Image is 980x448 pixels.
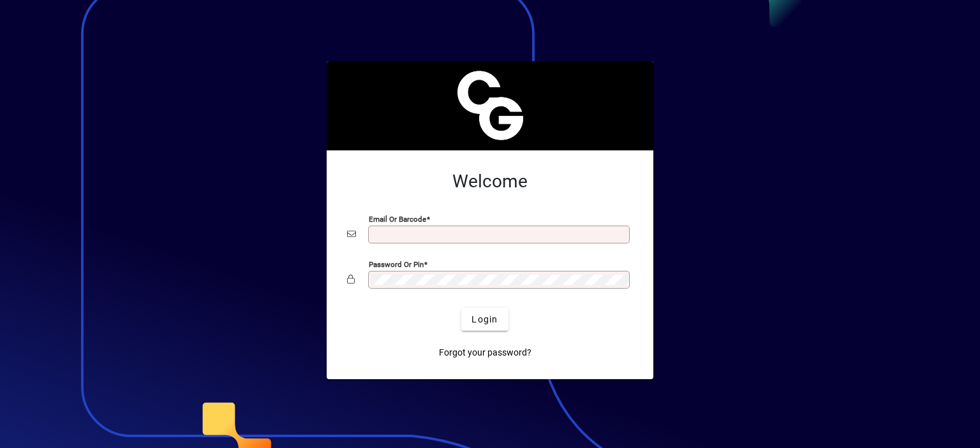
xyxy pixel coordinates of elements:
[369,260,424,269] mat-label: Password or Pin
[369,215,426,224] mat-label: Email or Barcode
[461,308,508,331] button: Login
[471,313,498,326] span: Login
[439,346,531,359] span: Forgot your password?
[434,341,537,364] a: Forgot your password?
[347,171,633,192] h2: Welcome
